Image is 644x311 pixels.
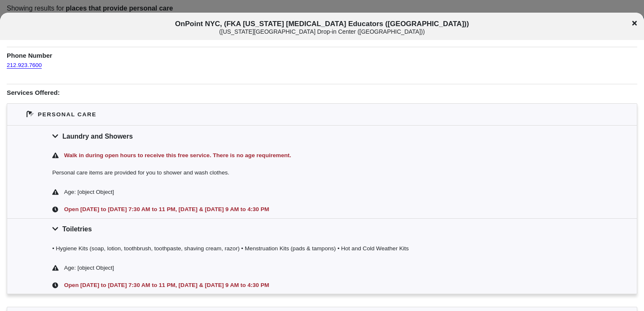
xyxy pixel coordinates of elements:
[62,151,592,160] div: Walk in during open hours to receive this free service. There is no age requirement.
[7,47,637,60] h1: Phone Number
[7,218,637,240] div: Toiletries
[62,281,592,290] div: Open [DATE] to [DATE] 7:30 AM to 11 PM, [DATE] & [DATE] 9 AM to 4:30 PM
[7,240,637,259] div: • Hygiene Kits (soap, lotion, toothbrush, toothpaste, shaving cream, razor) • Menstruation Kits (...
[7,56,42,69] a: 212.923.7600
[7,164,637,184] div: Personal care items are provided for you to shower and wash clothes.
[62,205,592,214] div: Open [DATE] to [DATE] 7:30 AM to 11 PM, [DATE] & [DATE] 9 AM to 4:30 PM
[55,28,589,35] div: ( [US_STATE][GEOGRAPHIC_DATA] Drop-in Center ([GEOGRAPHIC_DATA]) )
[7,125,637,147] div: Laundry and Showers
[55,20,589,35] span: OnPoint NYC, (FKA [US_STATE] [MEDICAL_DATA] Educators ([GEOGRAPHIC_DATA]))
[64,188,592,197] div: Age: [object Object]
[7,84,637,97] h1: Services Offered:
[38,110,97,119] div: Personal Care
[64,263,592,273] div: Age: [object Object]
